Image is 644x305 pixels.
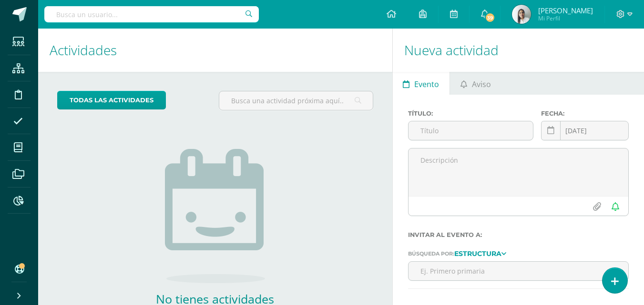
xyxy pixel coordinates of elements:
span: Mi Perfil [538,14,593,22]
h1: Actividades [50,29,381,72]
input: Busca una actividad próxima aquí... [219,91,372,110]
span: Búsqueda por: [408,250,454,257]
h1: Nueva actividad [404,29,633,72]
input: Busca un usuario... [44,6,259,22]
span: [PERSON_NAME] [538,6,593,15]
span: Aviso [472,73,491,96]
a: todas las Actividades [57,91,166,109]
input: Título [409,121,533,140]
input: Fecha de entrega [542,121,628,140]
a: Aviso [450,72,501,95]
label: Título: [408,110,534,117]
a: Evento [393,72,450,95]
label: Invitar al evento a: [408,231,629,238]
img: 41313f044ecd9476e881d3b5cd835107.png [512,5,531,24]
span: 39 [485,12,495,23]
img: no_activities.png [165,149,265,283]
label: Fecha: [541,110,629,117]
span: Evento [414,73,439,96]
input: Ej. Primero primaria [409,262,628,280]
a: Estructura [454,250,506,256]
strong: Estructura [454,249,501,258]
